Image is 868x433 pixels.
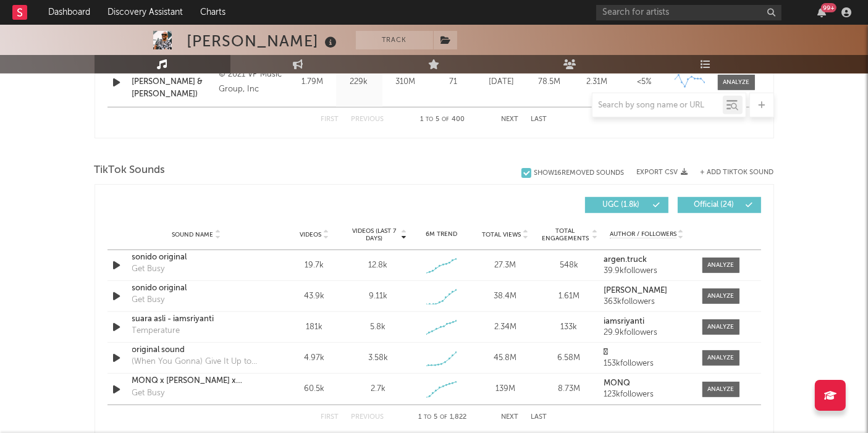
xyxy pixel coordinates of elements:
a: sonido original [132,282,261,295]
div: <5% [624,76,665,88]
a: MONQ [604,379,689,388]
span: Sound Name [172,231,214,238]
div: Get Busy [132,294,165,306]
div: 229k [339,76,379,88]
div: 548k [540,259,597,272]
button: First [321,414,339,421]
span: of [442,117,450,122]
span: Videos [300,231,322,238]
div: 6.58M [540,352,597,364]
a: Go Down Deh (feat. [PERSON_NAME] & [PERSON_NAME]) [132,64,213,101]
strong: MONQ [604,379,630,387]
button: Last [531,414,547,421]
span: Author / Followers [610,230,676,238]
button: + Add TikTok Sound [701,169,774,176]
div: 8.73M [540,383,597,395]
div: 1 5 400 [409,112,477,127]
div: (When You Gonna) Give It Up to Me (feat. [PERSON_NAME]) - Radio Version [132,356,261,368]
button: Track [356,31,433,49]
div: 78.5M [529,76,570,88]
div: 38.4M [476,290,534,303]
div: 43.9k [286,290,343,303]
button: Next [502,414,519,421]
strong: 𖤍 [604,348,608,356]
a: MONQ x [PERSON_NAME] x Gasolina [132,375,261,387]
div: 99 + [821,3,836,12]
div: 363k followers [604,298,689,306]
span: to [424,414,432,420]
div: 4.97k [286,352,343,364]
a: [PERSON_NAME] [604,287,689,295]
div: 5.8k [370,321,386,334]
div: 39.9k followers [604,267,689,275]
strong: [PERSON_NAME] [604,287,667,295]
a: 𖤍 [604,348,689,357]
div: 2.34M [476,321,534,334]
strong: argen.truck [604,256,647,264]
span: TikTok Sounds [95,163,166,178]
button: First [321,116,339,123]
div: 71 [432,76,475,88]
button: Export CSV [637,169,688,176]
span: Total Engagements [540,227,590,242]
span: UGC ( 1.8k ) [593,201,650,209]
input: Search by song name or URL [592,101,723,111]
button: Previous [352,414,384,421]
div: 45.8M [476,352,534,364]
a: suara asli - iamsriyanti [132,313,261,326]
button: Last [531,116,547,123]
button: 99+ [817,7,826,17]
a: original sound [132,344,261,356]
div: 153k followers [604,359,689,368]
div: Get Busy [132,387,165,400]
div: © 2021 VP Music Group, Inc [219,67,286,97]
div: Show 16 Removed Sounds [534,169,625,177]
div: [PERSON_NAME] [187,31,340,51]
span: of [440,414,448,420]
div: 1 5 1,822 [409,410,477,425]
div: 60.5k [286,383,343,395]
span: Official ( 24 ) [686,201,743,209]
div: 310M [386,76,426,88]
span: Total Views [482,231,521,238]
button: Next [502,116,519,123]
div: 181k [286,321,343,334]
a: argen.truck [604,256,689,264]
button: UGC(1.8k) [585,197,668,213]
div: 9.11k [369,290,387,303]
strong: iamsriyanti [604,317,644,326]
a: iamsriyanti [604,317,689,326]
div: 19.7k [286,259,343,272]
div: 3.58k [368,352,388,364]
div: 2.7k [371,383,386,395]
input: Search for artists [596,5,782,20]
span: to [426,117,434,122]
button: Official(24) [678,197,761,213]
button: Previous [352,116,384,123]
span: Videos (last 7 days) [349,227,399,242]
div: 123k followers [604,390,689,399]
div: Temperature [132,325,180,337]
div: Get Busy [132,263,165,275]
div: 2.31M [576,76,618,88]
div: 133k [540,321,597,334]
a: sonido original [132,251,261,264]
div: 27.3M [476,259,534,272]
div: 1.79M [293,76,333,88]
div: 139M [476,383,534,395]
button: + Add TikTok Sound [688,169,774,176]
div: 12.8k [368,259,387,272]
div: 6M Trend [413,230,470,239]
div: 29.9k followers [604,329,689,337]
div: [DATE] [481,76,523,88]
div: 1.61M [540,290,597,303]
